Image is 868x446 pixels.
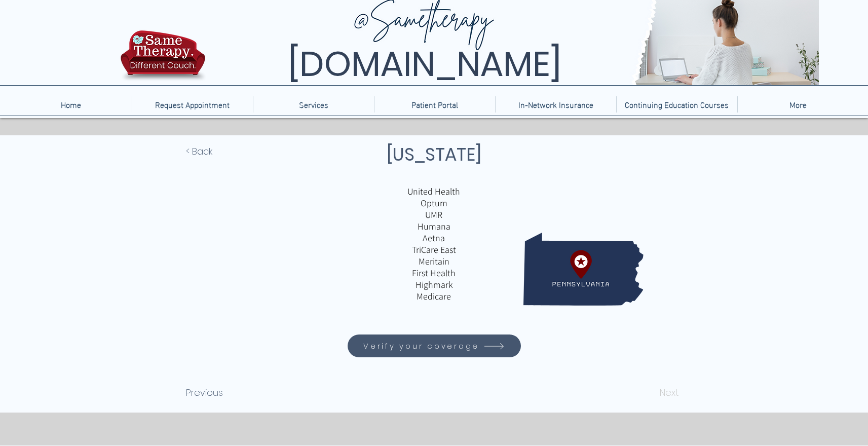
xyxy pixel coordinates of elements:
p: United Health [316,185,552,197]
p: More [784,96,812,113]
p: TriCare East [316,244,552,255]
a: Verify your coverage [348,334,521,357]
a: In-Network Insurance [495,96,616,113]
p: Request Appointment [150,96,235,113]
a: < Back [186,141,253,161]
a: Continuing Education Courses [616,96,737,113]
img: California [523,209,644,329]
span: Next [660,386,679,399]
p: Optum [316,197,552,209]
h1: [US_STATE] [320,141,548,168]
p: Meritain [316,255,552,267]
a: Home [10,96,132,113]
p: Humana [316,220,552,232]
p: Continuing Education Courses [620,96,734,113]
button: Previous [186,382,253,402]
a: Request Appointment [132,96,253,113]
span: [DOMAIN_NAME] [288,40,561,88]
p: Aetna [316,232,552,244]
p: Home [56,96,86,113]
div: Services [253,96,374,113]
p: Services [294,96,333,113]
span: Previous [186,386,223,399]
img: TBH.US [118,29,208,89]
p: Patient Portal [406,96,463,113]
p: Medicare [316,290,552,302]
p: UMR [316,209,552,220]
p: Highmark [316,279,552,290]
p: In-Network Insurance [513,96,598,113]
nav: Site [10,96,858,113]
span: Verify your coverage [363,340,479,352]
button: Next [600,382,679,402]
p: First Health [316,267,552,279]
span: < Back [186,144,212,158]
a: Patient Portal [374,96,495,113]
